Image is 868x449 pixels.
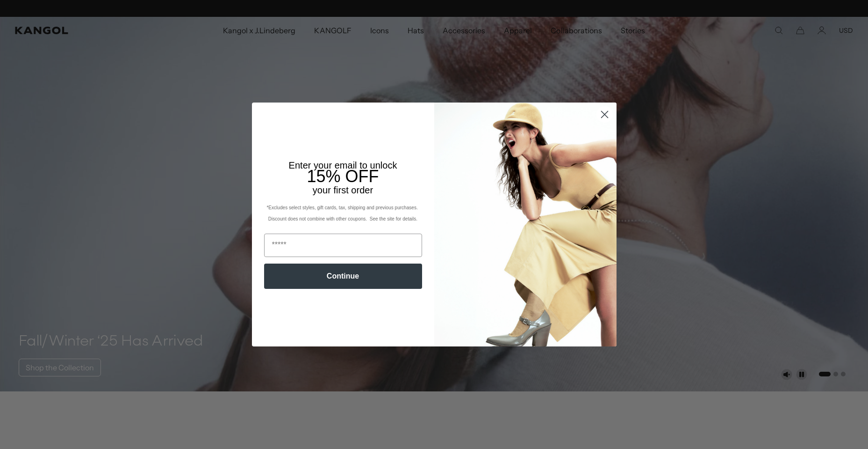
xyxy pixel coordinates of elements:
[307,167,379,186] span: 15% OFF
[596,106,613,123] button: Close dialog
[434,103,617,346] img: 93be19ad-e773-4382-80b9-c9d740c9197f.jpeg
[266,205,419,221] span: *Excludes select styles, gift cards, tax, shipping and previous purchases. Discount does not comb...
[264,264,422,289] button: Continue
[264,234,422,257] input: Email
[289,160,397,170] span: Enter your email to unlock
[313,185,373,195] span: your first order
